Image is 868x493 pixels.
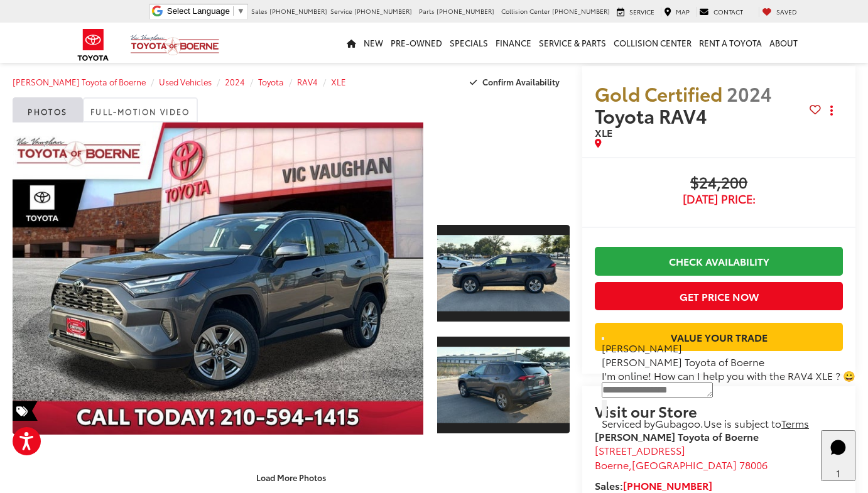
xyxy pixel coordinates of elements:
a: Collision Center [610,23,695,63]
span: Contact [713,7,743,16]
a: Photos [13,97,83,122]
h2: Visit our Store [595,403,843,419]
span: 2024 [727,80,772,107]
a: Full-Motion Video [83,97,198,122]
a: Finance [492,23,535,63]
span: Collision Center [501,6,550,16]
a: Home [343,23,360,63]
a: Select Language​ [167,6,245,16]
a: My Saved Vehicles [759,7,800,17]
img: 2024 Toyota RAV4 XLE [8,121,427,435]
span: Gold Certified [595,80,722,107]
span: Select Language [167,6,230,16]
span: Toyota RAV4 [595,102,712,129]
span: Parts [419,6,435,16]
a: RAV4 [297,76,318,87]
button: Confirm Availability [463,71,570,93]
img: Vic Vaughan Toyota of Boerne [130,34,220,56]
span: [PHONE_NUMBER] [437,6,494,16]
button: Load More Photos [247,467,335,489]
strong: Sales: [595,478,712,492]
span: Sales [251,6,268,16]
a: Contact [696,7,746,17]
span: ▼ [237,6,245,16]
strong: [PERSON_NAME] Toyota of Boerne [595,429,759,443]
span: Confirm Availability [482,76,560,87]
div: View Full-Motion Video [437,122,570,211]
span: [PHONE_NUMBER] [552,6,610,16]
button: Get Price Now [595,282,843,310]
a: [PERSON_NAME] Toyota of Boerne [13,76,146,87]
span: 78006 [739,457,768,472]
span: Special [13,401,38,421]
a: [STREET_ADDRESS] Boerne,[GEOGRAPHIC_DATA] 78006 [595,443,768,472]
span: Service [629,7,654,16]
span: Saved [776,7,797,16]
a: Map [661,7,693,17]
a: About [766,23,801,63]
img: 2024 Toyota RAV4 XLE [436,235,572,312]
span: [DATE] Price: [595,193,843,205]
a: Pre-Owned [387,23,446,63]
button: Actions [821,100,843,122]
a: Used Vehicles [159,76,212,87]
span: $24,200 [595,174,843,193]
span: Service [330,6,352,16]
a: Service [614,7,658,17]
a: Toyota [258,76,284,87]
span: [PHONE_NUMBER] [269,6,327,16]
span: XLE [595,125,612,139]
a: Service & Parts: Opens in a new tab [535,23,610,63]
span: [STREET_ADDRESS] [595,443,685,457]
span: Map [676,7,690,16]
a: Expand Photo 2 [437,335,570,435]
span: [PHONE_NUMBER] [354,6,412,16]
a: 2024 [225,76,245,87]
a: XLE [331,76,346,87]
span: dropdown dots [830,106,833,116]
a: Expand Photo 1 [437,224,570,323]
a: [PHONE_NUMBER] [623,478,712,492]
span: , [595,457,768,472]
a: Check Availability [595,247,843,275]
img: 2024 Toyota RAV4 XLE [436,347,572,423]
img: Toyota [70,24,117,65]
span: ​ [233,6,234,16]
a: Expand Photo 0 [13,122,423,435]
a: Specials [446,23,492,63]
span: [GEOGRAPHIC_DATA] [632,457,737,472]
a: Rent a Toyota [695,23,766,63]
a: Value Your Trade [595,323,843,351]
span: Boerne [595,457,629,472]
a: New [360,23,387,63]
